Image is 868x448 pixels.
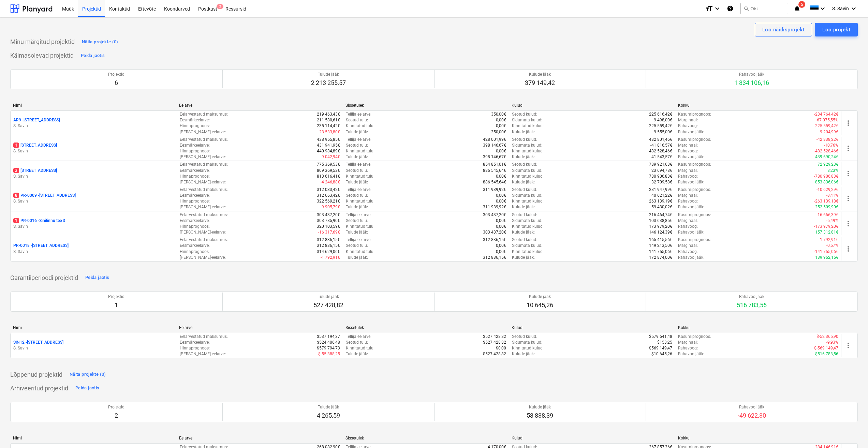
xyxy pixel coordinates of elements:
[483,237,506,243] p: 312 836,15€
[321,204,340,210] p: -9 905,79€
[10,51,74,60] p: Käimasolevad projektid
[180,224,210,229] p: Hinnaprognoos :
[762,25,805,34] div: Loo näidisprojekt
[816,212,838,218] p: -16 666,39€
[826,193,838,198] p: -3,41%
[512,325,672,330] div: Kulud
[657,340,672,345] p: $153,25
[512,174,544,179] p: Kinnitatud kulud :
[13,198,174,204] p: S. Savin
[180,154,226,160] p: [PERSON_NAME]-eelarve :
[13,325,174,330] div: Nimi
[346,334,371,340] p: Tellija eelarve :
[13,193,19,198] span: 8
[321,154,340,160] p: -9 042,94€
[496,198,506,204] p: 0,00€
[844,341,852,349] span: more_vert
[318,129,340,135] p: -23 533,80€
[649,162,672,167] p: 789 921,63€
[346,340,368,345] p: Seotud tulu :
[13,243,69,249] p: PR-0018 - [STREET_ADDRESS]
[850,4,858,13] i: keyboard_arrow_down
[814,174,838,179] p: -780 906,83€
[13,174,174,179] p: S. Savin
[678,129,704,135] p: Rahavoo jääk :
[678,249,698,255] p: Rahavoog :
[815,179,838,185] p: 853 836,06€
[678,212,711,218] p: Kasumiprognoos :
[678,111,711,117] p: Kasumiprognoos :
[313,301,343,309] p: 527 428,82
[512,340,542,345] p: Sidumata kulud :
[317,224,340,229] p: 320 103,59€
[317,174,340,179] p: 813 616,41€
[13,193,174,204] div: 8PR-0009 -[STREET_ADDRESS]S. Savin
[512,148,544,154] p: Kinnitatud kulud :
[483,340,506,345] p: $527 428,82
[346,224,374,229] p: Kinnitatud tulu :
[512,162,537,167] p: Seotud kulud :
[317,123,340,129] p: 235 114,42€
[705,4,713,13] i: format_size
[313,294,343,300] p: Tulude jääk
[180,143,210,148] p: Eesmärkeelarve :
[75,384,99,392] div: Peida jaotis
[80,36,120,47] button: Näita projekte (0)
[496,193,506,198] p: 0,00€
[819,237,838,243] p: -1 792,91€
[84,272,111,283] button: Peida jaotis
[180,237,228,243] p: Eelarvestatud maksumus :
[512,237,537,243] p: Seotud kulud :
[816,137,838,143] p: -42 838,22€
[317,249,340,255] p: 314 629,06€
[108,79,124,87] p: 6
[179,325,340,330] div: Eelarve
[678,218,698,224] p: Marginaal :
[844,144,852,152] span: more_vert
[180,255,226,260] p: [PERSON_NAME]-eelarve :
[180,162,228,167] p: Eelarvestatud maksumus :
[180,117,210,123] p: Eesmärkeelarve :
[346,237,371,243] p: Tellija eelarve :
[512,255,535,260] p: Kulude jääk :
[678,123,698,129] p: Rahavoog :
[179,103,340,108] div: Eelarve
[512,117,542,123] p: Sidumata kulud :
[13,345,174,351] p: S. Savin
[180,179,226,185] p: [PERSON_NAME]-eelarve :
[734,79,769,87] p: 1 834 106,16
[512,193,542,198] p: Sidumata kulud :
[317,243,340,249] p: 312 836,15€
[651,179,672,185] p: 32 709,58€
[814,198,838,204] p: -263 139,18€
[68,369,108,380] button: Näita projekte (0)
[13,249,174,255] p: S. Savin
[649,224,672,229] p: 173 979,20€
[824,143,838,148] p: -10,76%
[13,243,174,254] div: PR-0018 -[STREET_ADDRESS]S. Savin
[317,143,340,148] p: 431 941,95€
[318,229,340,235] p: -16 317,69€
[13,218,19,223] span: 1
[678,103,839,108] div: Kokku
[13,168,174,179] div: 3[STREET_ADDRESS]S. Savin
[317,162,340,167] p: 775 369,53€
[496,123,506,129] p: 0,00€
[496,174,506,179] p: 0,00€
[815,255,838,260] p: 139 962,15€
[512,187,537,193] p: Seotud kulud :
[483,168,506,174] p: 886 545,64€
[678,334,711,340] p: Kasumiprognoos :
[713,4,721,13] i: keyboard_arrow_down
[13,224,174,229] p: S. Savin
[496,224,506,229] p: 0,00€
[678,187,711,193] p: Kasumiprognoos :
[678,198,698,204] p: Rahavoog :
[512,123,544,129] p: Kinnitatud kulud :
[814,123,838,129] p: -225 559,42€
[483,137,506,143] p: 428 001,99€
[496,117,506,123] p: 0,00€
[651,193,672,198] p: 40 621,22€
[649,212,672,218] p: 216 464,74€
[512,154,535,160] p: Kulude jääk :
